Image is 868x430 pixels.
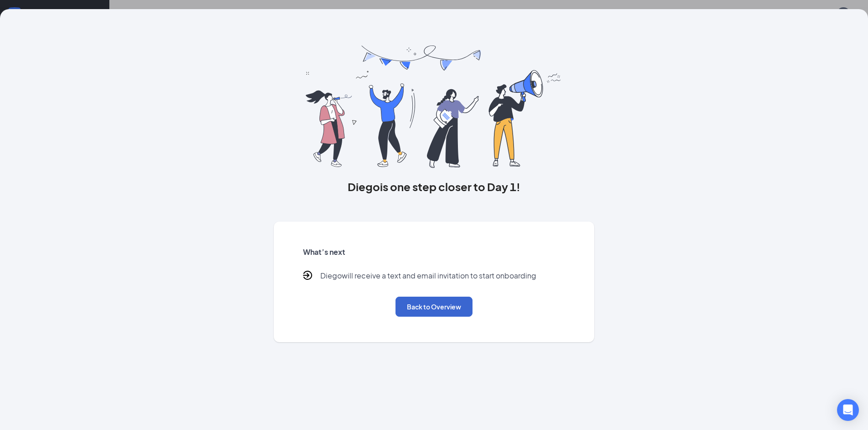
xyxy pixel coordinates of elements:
[306,46,562,168] img: you are all set
[837,399,859,421] div: Open Intercom Messenger
[274,179,595,194] h3: Diego is one step closer to Day 1!
[395,297,473,317] button: Back to Overview
[303,247,565,257] h5: What’s next
[320,271,536,282] p: Diego will receive a text and email invitation to start onboarding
